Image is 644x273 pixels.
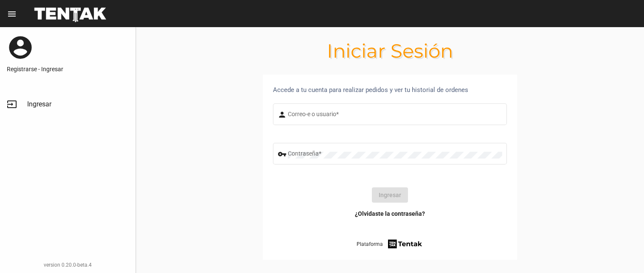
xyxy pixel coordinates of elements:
mat-icon: menu [7,9,17,19]
mat-icon: input [7,99,17,109]
button: Ingresar [372,187,408,203]
mat-icon: vpn_key [278,149,288,159]
div: Accede a tu cuenta para realizar pedidos y ver tu historial de ordenes [273,85,507,95]
a: ¿Olvidaste la contraseña? [355,209,425,218]
a: Plataforma [357,238,423,250]
a: Registrarse - Ingresar [7,65,129,73]
mat-icon: person [278,110,288,120]
span: Ingresar [27,100,51,109]
div: version 0.20.0-beta.4 [7,261,129,269]
span: Plataforma [357,240,383,248]
h1: Iniciar Sesión [136,44,644,58]
mat-icon: account_circle [7,34,34,61]
img: tentak-firm.png [387,238,423,250]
